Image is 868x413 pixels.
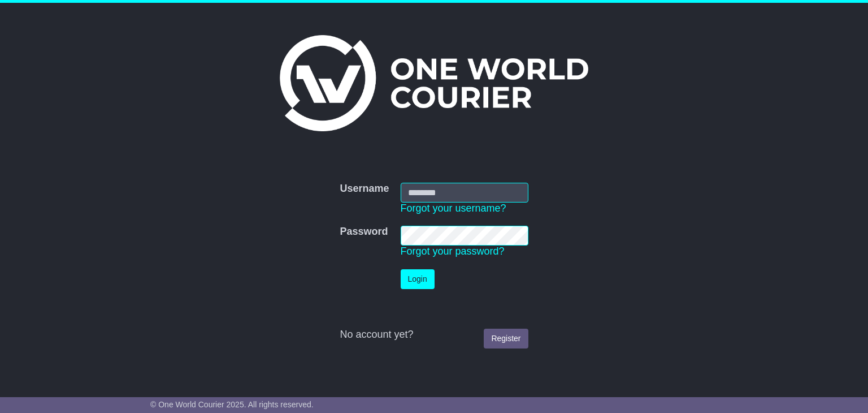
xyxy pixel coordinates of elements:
[280,35,588,131] img: One World
[484,329,528,349] a: Register
[401,203,506,214] a: Forgot your username?
[340,226,388,238] label: Password
[506,186,520,199] keeper-lock: Open Keeper Popup
[401,246,505,257] a: Forgot your password?
[401,269,435,289] button: Login
[150,400,314,409] span: © One World Courier 2025. All rights reserved.
[340,183,389,195] label: Username
[340,329,528,341] div: No account yet?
